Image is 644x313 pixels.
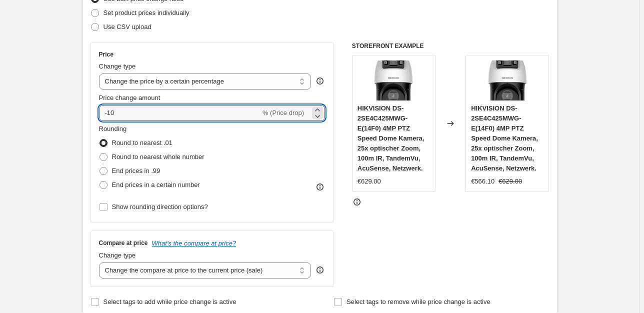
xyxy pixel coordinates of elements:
h3: Price [99,50,113,58]
span: Select tags to add while price change is active [103,298,236,305]
span: End prices in .99 [112,167,160,174]
span: Round to nearest .01 [112,139,172,146]
span: Set product prices individually [103,9,189,16]
div: €629.00 [357,176,381,186]
span: HIKVISION DS-2SE4C425MWG-E(14F0) 4MP PTZ Speed Dome Kamera, 25x optischer Zoom, 100m IR, TandemVu... [357,104,424,172]
h3: Compare at price [99,239,148,247]
span: Price change amount [99,94,160,101]
span: Select tags to remove while price change is active [346,298,490,305]
input: -15 [99,105,260,121]
span: HIKVISION DS-2SE4C425MWG-E(14F0) 4MP PTZ Speed Dome Kamera, 25x optischer Zoom, 100m IR, TandemVu... [471,104,538,172]
h6: STOREFRONT EXAMPLE [352,42,549,50]
span: Change type [99,251,136,259]
div: €566.10 [471,176,494,186]
div: help [315,76,325,86]
img: 41-1qV8j7qL._AC_SL1000_80x.jpg [487,60,527,100]
button: What's the compare at price? [152,239,236,247]
span: Change type [99,62,136,70]
span: Rounding [99,125,127,132]
img: 41-1qV8j7qL._AC_SL1000_80x.jpg [373,60,413,100]
span: Use CSV upload [103,23,151,30]
span: Show rounding direction options? [112,203,208,210]
span: Round to nearest whole number [112,153,204,160]
div: help [315,265,325,275]
strike: €629.00 [498,176,522,186]
span: End prices in a certain number [112,181,200,188]
span: % (Price drop) [262,109,304,116]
